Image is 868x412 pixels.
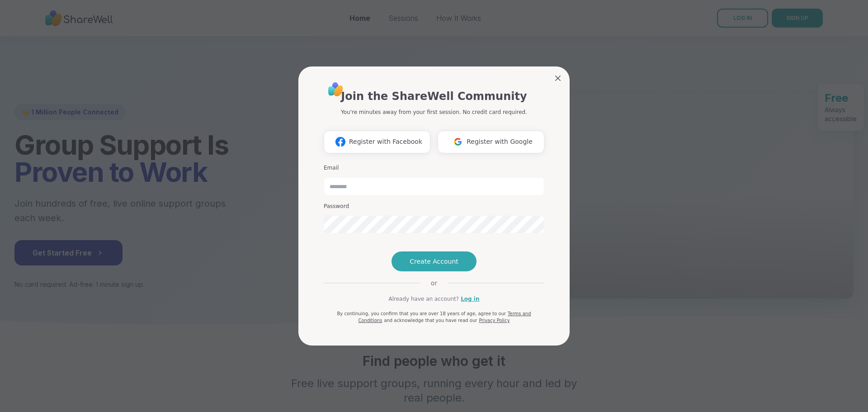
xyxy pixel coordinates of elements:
span: Create Account [410,257,458,266]
button: Register with Facebook [324,131,430,153]
img: ShareWell Logo [325,79,346,99]
span: Already have an account? [388,295,459,303]
h3: Password [324,203,544,210]
span: Register with Google [467,137,533,147]
p: You're minutes away from your first session. No credit card required. [341,108,527,116]
img: ShareWell Logomark [332,133,349,150]
h1: Join the ShareWell Community [341,88,527,104]
span: and acknowledge that you have read our [384,318,477,323]
a: Privacy Policy [479,318,509,323]
span: Register with Facebook [349,137,422,147]
span: By continuing, you confirm that you are over 18 years of age, agree to our [337,311,506,316]
span: or [420,279,448,288]
img: ShareWell Logomark [449,133,467,150]
a: Log in [461,295,479,303]
button: Create Account [392,251,476,271]
a: Terms and Conditions [358,311,531,323]
button: Register with Google [438,131,544,153]
h3: Email [324,164,544,172]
